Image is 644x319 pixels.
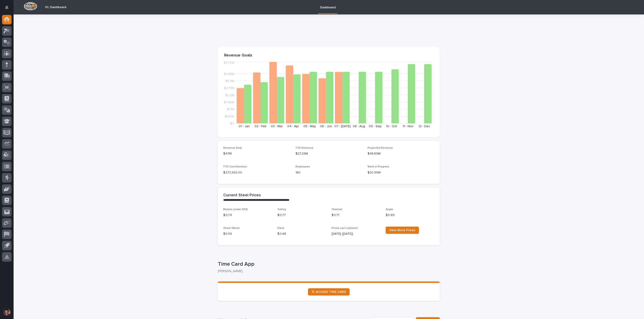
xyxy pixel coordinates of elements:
p: $ 0.68 [277,232,326,236]
p: $27.29M [296,151,362,156]
span: Revenue Goal [223,147,242,149]
span: Work in Progress [368,165,389,168]
p: 180 [296,170,362,175]
span: Tubing [277,208,286,211]
span: Projected Revenue [368,147,393,149]
span: YTD Revenue [296,147,313,149]
p: Revenue Goals [224,53,433,58]
text: 04 - Apr [287,125,299,128]
text: 01 - Jan [239,125,250,128]
p: [DATE] ([DATE]) [332,232,380,236]
h2: Current Steel Prices [223,193,261,198]
text: 07 - [DATE] [334,125,351,128]
p: $ 0.77 [277,213,326,218]
p: $48.69M [368,151,434,156]
span: Beams (under 55#) [223,208,248,211]
span: Prices Last Updated [332,227,358,230]
span: Employees [296,165,310,168]
div: Notifications [6,5,12,13]
p: $ 0.69 [386,213,434,218]
a: View More Prices [386,227,419,234]
button: users-avatar [2,307,12,317]
text: 02 - Feb [255,125,267,128]
text: 06 - Jun [320,125,332,128]
span: Plate [277,227,284,230]
span: ⏲ ACCESS TIME CARD [312,290,346,293]
p: [PERSON_NAME] [218,269,436,273]
span: View More Prices [389,229,415,232]
p: $ 0.74 [223,213,272,218]
span: Angle [386,208,393,211]
text: 03 - Mar [271,125,283,128]
p: $ 0.59 [223,232,272,236]
text: 10 - Oct [386,125,397,128]
span: YTD Contributions [223,165,247,168]
p: Time Card App [218,261,438,267]
text: 09 - Sep [369,125,382,128]
tspan: $3.3M [225,80,234,83]
p: $ 0.71 [332,213,380,218]
text: 11 - Nov [403,125,413,128]
tspan: $1.65M [224,101,234,104]
a: ⏲ ACCESS TIME CARD [308,288,350,296]
text: 05 - May [303,125,316,128]
tspan: $1.1M [227,108,234,111]
tspan: $2.2M [225,94,234,97]
span: Sheet Metal [223,227,240,230]
tspan: $3.85M [223,72,234,75]
tspan: $4.77M [223,61,234,64]
img: Workspace Logo [24,2,37,10]
tspan: $2.75M [224,87,234,90]
p: $47M [223,151,290,156]
p: $20.99M [368,170,434,175]
button: Notifications [2,3,12,12]
tspan: $550K [225,115,234,118]
tspan: $0 [230,122,234,125]
h2: 01. Dashboard [45,5,66,9]
span: Channel [332,208,342,211]
p: $ 272,932.00 [223,170,290,175]
text: 12 - Dec [418,125,430,128]
text: 08 - Aug [353,125,365,128]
